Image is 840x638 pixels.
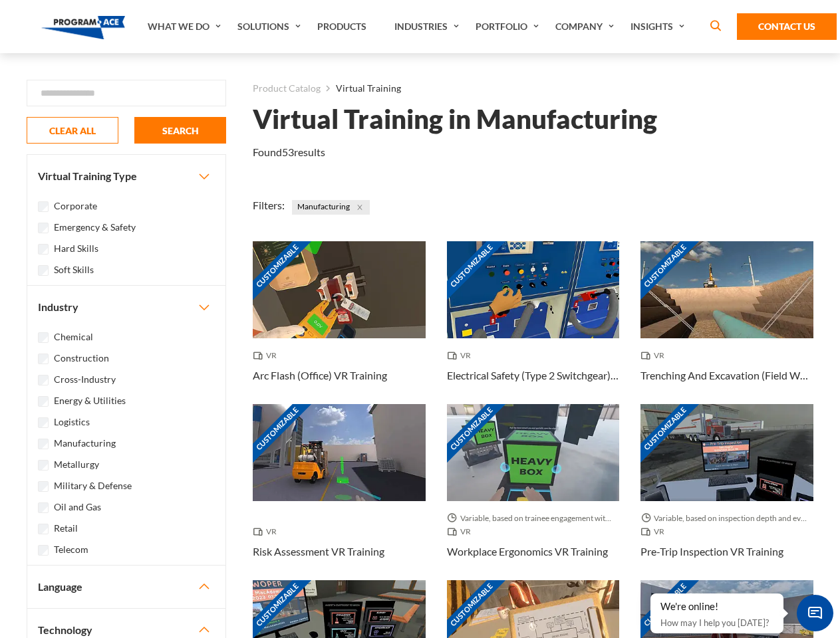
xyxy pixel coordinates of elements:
a: Customizable Thumbnail - Workplace Ergonomics VR Training Variable, based on trainee engagement w... [447,404,620,580]
h3: Pre-Trip Inspection VR Training [640,544,783,560]
span: VR [447,349,476,362]
label: Corporate [54,199,97,213]
input: Metallurgy [38,460,49,471]
a: Customizable Thumbnail - Pre-Trip Inspection VR Training Variable, based on inspection depth and ... [640,404,813,580]
em: 53 [282,146,294,158]
span: Manufacturing [292,200,370,215]
li: Virtual Training [321,80,401,97]
input: Chemical [38,332,49,343]
label: Telecom [54,542,88,557]
p: How may I help you [DATE]? [660,615,773,631]
label: Construction [54,351,109,366]
span: VR [253,349,282,362]
nav: breadcrumb [253,80,813,97]
a: Customizable Thumbnail - Trenching And Excavation (Field Work) VR Training VR Trenching And Excav... [640,241,813,404]
h3: Workplace Ergonomics VR Training [447,544,608,560]
span: VR [253,525,282,538]
label: Hard Skills [54,241,98,256]
label: Energy & Utilities [54,393,126,408]
h3: Trenching And Excavation (Field Work) VR Training [640,368,813,383]
input: Telecom [38,545,49,556]
input: Oil and Gas [38,502,49,513]
label: Logistics [54,415,90,429]
input: Logistics [38,417,49,428]
input: Military & Defense [38,481,49,492]
h3: Risk Assessment VR Training [253,544,384,560]
input: Soft Skills [38,265,49,276]
input: Construction [38,354,49,364]
span: Chat Widget [797,595,833,631]
input: Hard Skills [38,244,49,255]
span: Variable, based on inspection depth and event interaction. [640,512,813,525]
a: Customizable Thumbnail - Electrical Safety (Type 2 Switchgear) VR Training VR Electrical Safety (... [447,241,620,404]
span: Variable, based on trainee engagement with exercises. [447,512,620,525]
input: Emergency & Safety [38,223,49,233]
label: Emergency & Safety [54,220,136,235]
a: Customizable Thumbnail - Arc Flash (Office) VR Training VR Arc Flash (Office) VR Training [253,241,426,404]
img: Program-Ace [41,16,126,39]
span: VR [447,525,476,538]
input: Cross-Industry [38,375,49,385]
div: We're online! [660,600,773,613]
input: Retail [38,524,49,534]
label: Chemical [54,330,93,344]
span: VR [640,525,670,538]
label: Metallurgy [54,457,99,472]
label: Oil and Gas [54,500,101,514]
h3: Arc Flash (Office) VR Training [253,368,387,383]
span: Filters: [253,199,285,211]
a: Customizable Thumbnail - Risk Assessment VR Training VR Risk Assessment VR Training [253,404,426,580]
button: Close [352,200,367,215]
span: VR [640,349,670,362]
button: CLEAR ALL [27,117,118,144]
a: Contact Us [737,13,837,40]
h1: Virtual Training in Manufacturing [253,108,657,131]
button: Industry [27,286,225,328]
label: Soft Skills [54,263,94,277]
label: Military & Defense [54,478,132,493]
button: Virtual Training Type [27,155,225,197]
label: Retail [54,521,78,536]
input: Manufacturing [38,439,49,449]
input: Corporate [38,201,49,212]
label: Manufacturing [54,436,116,451]
p: Found results [253,144,325,160]
h3: Electrical Safety (Type 2 Switchgear) VR Training [447,368,620,383]
label: Cross-Industry [54,372,116,387]
button: Language [27,566,225,608]
a: Product Catalog [253,80,321,97]
input: Energy & Utilities [38,396,49,407]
